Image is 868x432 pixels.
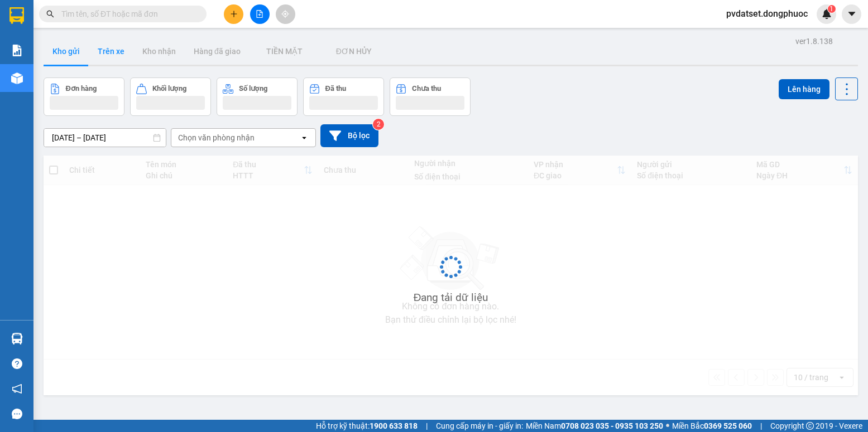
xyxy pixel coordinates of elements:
span: message [12,409,22,419]
span: plus [230,10,238,18]
img: icon-new-feature [822,9,832,19]
span: 1 [829,5,833,13]
span: pvdatset.dongphuoc [717,7,817,21]
span: notification [12,384,22,394]
span: | [760,420,762,432]
div: Số lượng [239,85,267,93]
span: | [426,420,428,432]
input: Tìm tên, số ĐT hoặc mã đơn [61,8,193,20]
button: Đơn hàng [44,77,124,116]
strong: 0369 525 060 [704,421,752,430]
span: search [46,10,54,18]
div: ver 1.8.138 [795,35,833,47]
img: solution-icon [11,45,23,56]
div: Chọn văn phòng nhận [178,132,255,143]
div: Chưa thu [412,85,441,93]
button: Kho nhận [133,38,185,65]
span: caret-down [847,9,857,19]
svg: open [300,133,309,142]
strong: 1900 633 818 [370,421,418,430]
button: Trên xe [89,38,133,65]
span: Miền Bắc [672,420,752,432]
button: Lên hàng [779,79,829,99]
span: Hỗ trợ kỹ thuật: [316,420,418,432]
img: warehouse-icon [11,72,23,84]
sup: 1 [828,5,836,13]
img: warehouse-icon [11,333,23,344]
span: ĐƠN HỦY [336,47,372,56]
span: TIỀN MẶT [266,47,303,56]
button: Hàng đã giao [185,38,250,65]
button: Đã thu [303,77,384,116]
div: Khối lượng [152,85,186,93]
button: Kho gửi [44,38,89,65]
button: Bộ lọc [320,124,378,147]
div: Đã thu [325,85,346,93]
button: Số lượng [217,77,298,116]
button: file-add [250,4,270,24]
span: question-circle [12,358,22,369]
span: aim [281,10,289,18]
button: plus [224,4,243,24]
strong: 0708 023 035 - 0935 103 250 [561,421,663,430]
button: Chưa thu [390,77,471,116]
img: logo-vxr [9,7,24,24]
div: Đang tải dữ liệu [414,289,488,306]
button: caret-down [842,4,861,24]
span: Cung cấp máy in - giấy in: [436,420,523,432]
button: aim [276,4,295,24]
input: Select a date range. [44,129,166,147]
span: file-add [256,10,263,18]
sup: 2 [373,119,384,130]
button: Khối lượng [130,77,211,116]
div: Đơn hàng [66,85,97,93]
span: copyright [806,422,814,430]
span: ⚪️ [666,424,669,428]
span: Miền Nam [526,420,663,432]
